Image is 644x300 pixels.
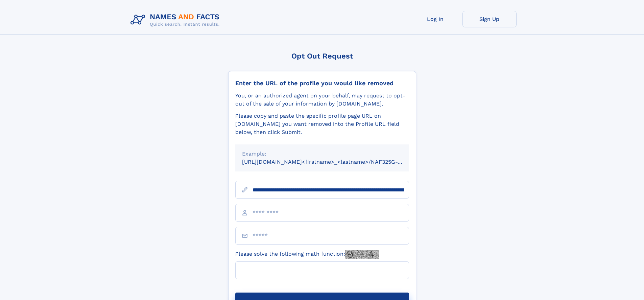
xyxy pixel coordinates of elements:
[235,92,409,108] div: You, or an authorized agent on your behalf, may request to opt-out of the sale of your informatio...
[128,11,225,29] img: Logo Names and Facts
[228,52,416,60] div: Opt Out Request
[235,112,409,136] div: Please copy and paste the specific profile page URL on [DOMAIN_NAME] you want removed into the Pr...
[462,11,517,27] a: Sign Up
[235,250,379,259] label: Please solve the following math function:
[235,79,409,87] div: Enter the URL of the profile you would like removed
[242,159,422,165] small: [URL][DOMAIN_NAME]<firstname>_<lastname>/NAF325G-xxxxxxxx
[242,150,402,158] div: Example:
[408,11,462,27] a: Log In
